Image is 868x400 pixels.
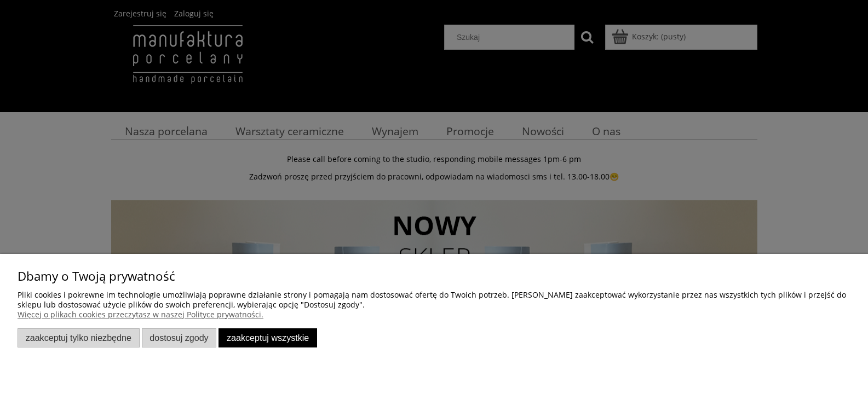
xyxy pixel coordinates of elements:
[18,328,140,347] button: Zaakceptuj tylko niezbędne
[18,309,263,320] a: Więcej o plikach cookies przeczytasz w naszej Polityce prywatności.
[18,271,850,281] p: Dbamy o Twoją prywatność
[142,328,217,347] button: Dostosuj zgody
[219,328,317,347] button: Zaakceptuj wszystkie
[18,290,850,310] p: Pliki cookies i pokrewne im technologie umożliwiają poprawne działanie strony i pomagają nam dost...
